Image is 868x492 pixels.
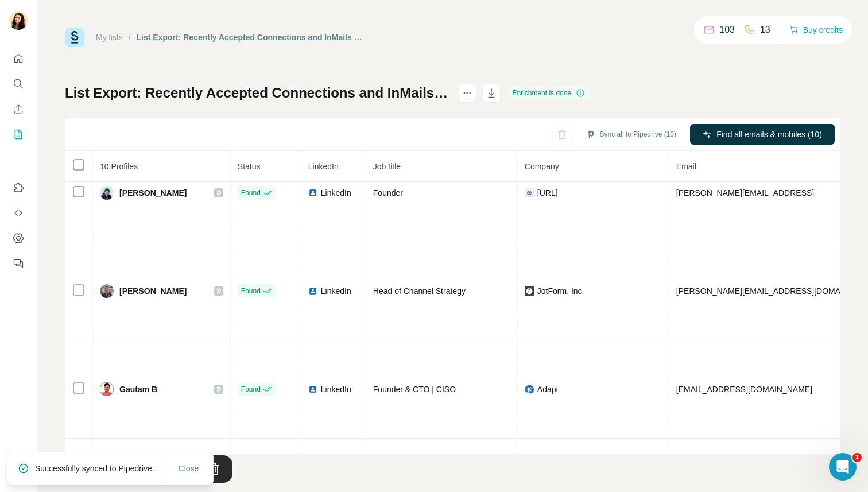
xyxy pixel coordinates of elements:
[100,284,114,298] img: Avatar
[525,385,534,394] img: company-logo
[509,86,588,100] div: Enrichment is done
[9,124,28,145] button: My lists
[537,285,584,297] span: JotForm, Inc.
[129,32,131,43] li: /
[9,73,28,94] button: Search
[119,285,187,297] span: [PERSON_NAME]
[119,187,187,199] span: [PERSON_NAME]
[100,162,138,171] span: 10 Profiles
[308,286,317,296] img: LinkedIn logo
[308,162,339,171] span: LinkedIn
[525,162,559,171] span: Company
[308,385,317,394] img: LinkedIn logo
[96,33,123,42] a: My lists
[719,23,735,37] p: 103
[119,383,157,395] span: Gautam B
[373,188,403,197] span: Founder
[676,162,696,171] span: Email
[241,384,261,394] span: Found
[321,383,351,395] span: LinkedIn
[65,28,84,47] img: Surfe Logo
[373,385,456,394] span: Founder & CTO | CISO
[238,162,261,171] span: Status
[525,286,534,296] img: company-logo
[241,286,261,296] span: Found
[100,186,114,200] img: Avatar
[852,453,862,462] span: 1
[179,463,199,474] span: Close
[690,124,835,145] button: Find all emails & mobiles (10)
[137,32,365,43] div: List Export: Recently Accepted Connections and InMails - [DATE] 16:23
[525,188,534,197] img: company-logo
[676,188,814,197] span: [PERSON_NAME][EMAIL_ADDRESS]
[373,286,466,296] span: Head of Channel Strategy
[170,458,207,479] button: Close
[100,382,114,396] img: Avatar
[829,453,857,481] iframe: Intercom live chat
[760,23,770,37] p: 13
[241,188,261,198] span: Found
[321,187,351,199] span: LinkedIn
[537,187,558,199] span: [URL]
[9,228,28,249] button: Dashboard
[9,253,28,274] button: Feedback
[373,162,401,171] span: Job title
[537,383,559,395] span: Adapt
[9,48,28,69] button: Quick start
[789,22,843,38] button: Buy credits
[458,84,476,102] button: actions
[308,188,317,197] img: LinkedIn logo
[578,126,684,143] button: Sync all to Pipedrive (10)
[9,11,28,30] img: Avatar
[65,84,448,102] h1: List Export: Recently Accepted Connections and InMails - [DATE] 16:23
[676,385,812,394] span: [EMAIL_ADDRESS][DOMAIN_NAME]
[9,99,28,119] button: Enrich CSV
[716,129,822,140] span: Find all emails & mobiles (10)
[9,203,28,223] button: Use Surfe API
[9,177,28,198] button: Use Surfe on LinkedIn
[35,463,164,474] p: Successfully synced to Pipedrive.
[321,285,351,297] span: LinkedIn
